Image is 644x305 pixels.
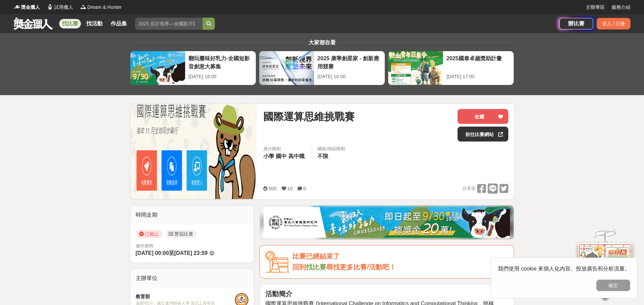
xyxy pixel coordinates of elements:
a: 作品集 [108,19,130,28]
a: 服務介紹 [612,4,630,11]
div: [DATE] 17:00 [446,73,510,80]
a: Logo獎金獵人 [14,4,40,11]
span: 高中職 [288,153,305,159]
div: 翻玩臺味好乳力-全國短影音創意大募集 [188,55,252,70]
a: 找活動 [84,19,105,28]
a: 前往比賽網站 [458,127,508,141]
span: 500 [268,186,276,191]
button: 收藏 [458,109,508,124]
a: 找比賽 [306,263,326,271]
span: 獎金獵人 [21,4,40,11]
div: [DATE] 16:00 [317,73,381,80]
div: 國籍/地區限制 [317,146,345,152]
a: 翻玩臺味好乳力-全國短影音創意大募集[DATE] 18:00 [130,51,256,85]
img: Icon [265,251,289,273]
span: 已截止 [136,230,162,238]
span: 10 [287,186,293,191]
span: 回到 [292,263,306,271]
div: 身分限制 [263,146,306,152]
a: LogoDream & Hunter [80,4,121,11]
img: Logo [47,3,53,10]
span: 小學 [263,153,274,159]
span: 試用獵人 [54,4,73,11]
img: 1c81a89c-c1b3-4fd6-9c6e-7d29d79abef5.jpg [264,207,510,238]
div: 登入 / 註冊 [597,18,630,29]
strong: 活動簡介 [265,290,292,298]
div: 教育部 [136,293,235,300]
div: 2025 康寧創星家 - 創新應用競賽 [317,55,381,70]
input: 2025 反詐視界—全國影片競賽 [135,18,203,30]
span: [DATE] 00:00 [136,250,169,256]
a: 辦比賽 [559,18,593,29]
span: 尋找更多比賽/活動吧！ [326,263,396,271]
span: 我們使用 cookie 來個人化內容、投放廣告和分析流量。 [498,266,630,271]
a: 2025國泰卓越獎助計畫[DATE] 17:00 [388,51,514,85]
img: Logo [14,3,20,10]
a: Logo試用獵人 [47,4,73,11]
span: 分享至 [462,183,475,194]
span: 0 [303,186,306,191]
span: [DATE] 23:59 [174,250,207,256]
a: 歷屆比賽 [165,230,197,238]
span: 徵件期間 [136,243,153,248]
div: 時間走期 [130,205,254,224]
div: 比賽已經結束了 [292,251,508,262]
div: 2025國泰卓越獎助計畫 [446,55,510,70]
span: 國中 [276,153,287,159]
a: 2025 康寧創星家 - 創新應用競賽[DATE] 16:00 [259,51,385,85]
span: 大家都在看 [307,40,337,45]
div: 主辦單位 [130,269,254,288]
span: 不限 [317,153,328,159]
div: [DATE] 18:00 [188,73,252,80]
img: Logo [80,3,87,10]
span: 至 [169,250,174,256]
a: 主辦專區 [586,4,605,11]
img: d2146d9a-e6f6-4337-9592-8cefde37ba6b.png [578,243,632,288]
a: 找比賽 [59,19,81,28]
span: Dream & Hunter [87,4,121,11]
button: 確定 [596,280,630,291]
span: 國際運算思維挑戰賽 [263,109,355,124]
img: Cover Image [130,104,257,199]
